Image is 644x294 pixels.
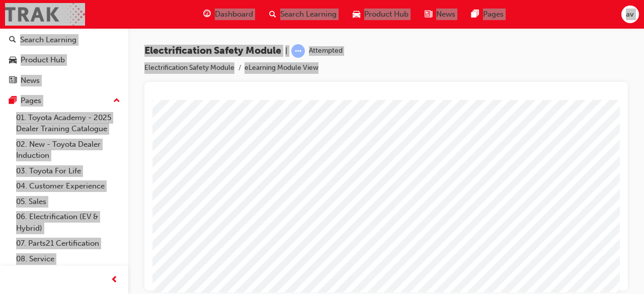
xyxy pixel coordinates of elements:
[309,46,343,56] div: Attempted
[12,163,124,179] a: 03. Toyota For Life
[425,8,432,21] span: news-icon
[12,178,124,194] a: 04. Customer Experience
[21,75,40,86] div: News
[261,4,345,25] a: search-iconSearch Learning
[4,91,124,110] button: Pages
[463,4,512,25] a: pages-iconPages
[626,9,634,20] span: av
[9,36,16,45] span: search-icon
[4,51,124,69] a: Product Hub
[245,62,318,74] li: eLearning Module View
[4,8,124,91] button: DashboardSearch LearningProduct HubNews
[4,71,124,90] a: News
[144,63,234,72] a: Electrification Safety Module
[285,45,287,57] span: |
[9,96,17,106] span: pages-icon
[269,8,276,21] span: search-icon
[471,8,479,21] span: pages-icon
[345,4,417,25] a: car-iconProduct Hub
[280,9,337,20] span: Search Learning
[12,137,124,163] a: 02. New - Toyota Dealer Induction
[5,3,85,26] img: Trak
[203,8,211,21] span: guage-icon
[353,8,360,21] span: car-icon
[9,56,17,65] span: car-icon
[483,9,504,20] span: Pages
[215,9,253,20] span: Dashboard
[417,4,463,25] a: news-iconNews
[12,194,124,210] a: 05. Sales
[12,110,124,137] a: 01. Toyota Academy - 2025 Dealer Training Catalogue
[113,94,120,108] span: up-icon
[621,6,639,23] button: av
[12,251,124,267] a: 08. Service
[144,45,281,57] span: Electrification Safety Module
[4,31,124,49] a: Search Learning
[436,9,455,20] span: News
[21,95,41,107] div: Pages
[20,34,76,46] div: Search Learning
[291,44,305,58] span: learningRecordVerb_ATTEMPT-icon
[9,76,17,85] span: news-icon
[364,9,409,20] span: Product Hub
[111,274,118,286] span: prev-icon
[195,4,261,25] a: guage-iconDashboard
[21,54,65,66] div: Product Hub
[12,209,124,236] a: 06. Electrification (EV & Hybrid)
[12,236,124,251] a: 07. Parts21 Certification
